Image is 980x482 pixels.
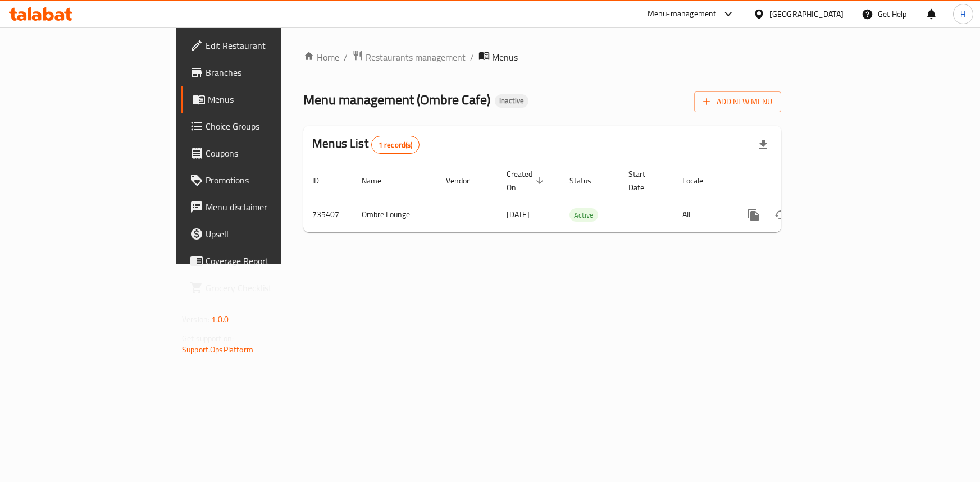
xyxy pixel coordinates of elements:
[303,50,781,65] nav: breadcrumb
[206,120,331,133] span: Choice Groups
[619,198,673,232] td: -
[648,7,717,21] div: Menu-management
[206,173,331,187] span: Promotions
[206,254,331,268] span: Coverage Report
[181,86,340,113] a: Menus
[182,331,234,346] span: Get support on:
[353,198,437,232] td: Ombre Lounge
[312,135,420,154] h2: Menus List
[569,209,598,222] span: Active
[372,140,420,150] span: 1 record(s)
[206,66,331,79] span: Branches
[569,174,606,187] span: Status
[628,167,660,194] span: Start Date
[362,174,396,187] span: Name
[344,51,348,64] li: /
[181,167,340,194] a: Promotions
[312,174,334,187] span: ID
[206,39,331,52] span: Edit Restaurant
[181,247,340,274] a: Coverage Report
[507,167,547,194] span: Created On
[206,227,331,241] span: Upsell
[206,146,331,160] span: Coupons
[303,87,490,112] span: Menu management ( Ombre Cafe )
[750,131,777,158] div: Export file
[740,201,767,228] button: more
[181,32,340,59] a: Edit Restaurant
[182,312,209,327] span: Version:
[507,207,530,222] span: [DATE]
[492,51,518,64] span: Menus
[303,164,857,232] table: enhanced table
[703,95,772,109] span: Add New Menu
[682,174,718,187] span: Locale
[181,113,340,140] a: Choice Groups
[182,342,253,357] a: Support.OpsPlatform
[470,51,474,64] li: /
[694,91,781,112] button: Add New Menu
[446,174,484,187] span: Vendor
[181,221,340,247] a: Upsell
[769,8,844,20] div: [GEOGRAPHIC_DATA]
[211,312,229,327] span: 1.0.0
[366,51,466,64] span: Restaurants management
[767,201,794,228] button: Change Status
[208,93,331,106] span: Menus
[371,136,420,154] div: Total records count
[181,140,340,167] a: Coupons
[731,164,857,198] th: Actions
[181,274,340,301] a: Grocery Checklist
[206,200,331,214] span: Menu disclaimer
[495,96,528,105] span: Inactive
[206,281,331,295] span: Grocery Checklist
[181,194,340,221] a: Menu disclaimer
[960,8,965,20] span: H
[181,59,340,86] a: Branches
[673,198,731,232] td: All
[352,50,466,65] a: Restaurants management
